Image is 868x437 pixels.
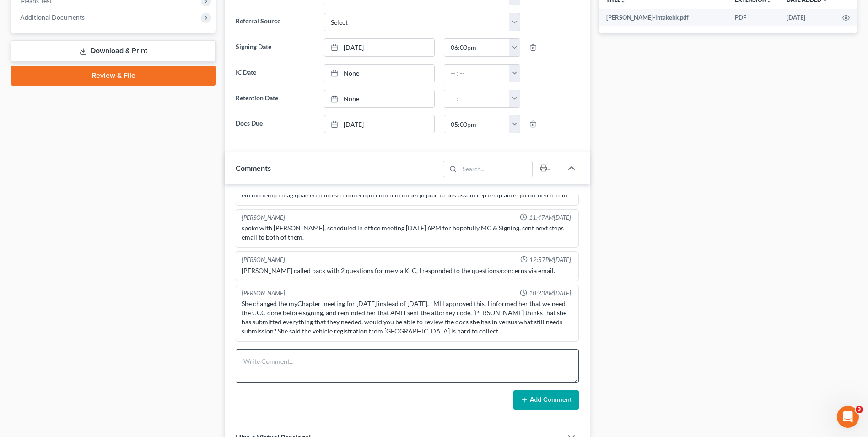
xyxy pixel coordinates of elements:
[231,38,319,57] label: Signing Date
[236,164,271,172] span: Comments
[459,161,532,177] input: Search...
[728,9,779,26] td: PDF
[324,65,434,82] a: None
[242,299,573,336] div: She changed the myChapter meeting for [DATE] instead of [DATE]. LMH approved this. I informed her...
[242,224,573,242] div: spoke with [PERSON_NAME], scheduled in office meeting [DATE] 6PM for hopefully MC & Signing, sent...
[324,39,434,56] a: [DATE]
[529,256,571,264] span: 12:57PM[DATE]
[242,256,285,264] div: [PERSON_NAME]
[231,115,319,133] label: Docs Due
[11,66,216,86] a: Review & File
[444,65,510,82] input: -- : --
[231,64,319,82] label: IC Date
[231,13,319,31] label: Referral Source
[231,90,319,108] label: Retention Date
[324,90,434,108] a: None
[242,289,285,298] div: [PERSON_NAME]
[856,406,863,413] span: 3
[20,13,85,21] span: Additional Documents
[837,406,859,428] iframe: Intercom live chat
[444,39,510,56] input: -- : --
[444,115,510,133] input: -- : --
[11,40,216,62] a: Download & Print
[242,213,285,222] div: [PERSON_NAME]
[599,9,728,26] td: [PERSON_NAME]-intakebk.pdf
[324,115,434,133] a: [DATE]
[242,266,573,275] div: [PERSON_NAME] called back with 2 questions for me via KLC, I responded to the questions/concerns ...
[529,289,571,298] span: 10:23AM[DATE]
[779,9,835,26] td: [DATE]
[513,390,579,410] button: Add Comment
[444,90,510,108] input: -- : --
[529,213,571,222] span: 11:47AM[DATE]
